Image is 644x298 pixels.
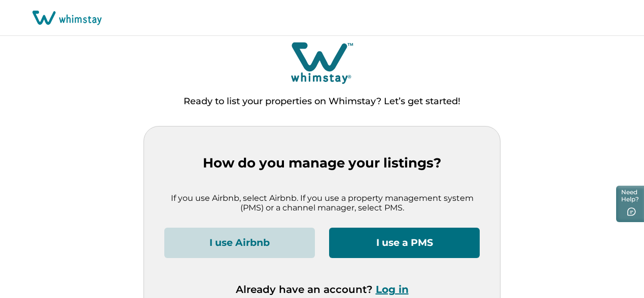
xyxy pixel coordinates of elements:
[184,97,460,107] p: Ready to list your properties on Whimstay? Let’s get started!
[164,155,480,171] p: How do you manage your listings?
[164,193,480,213] p: If you use Airbnb, select Airbnb. If you use a property management system (PMS) or a channel mana...
[164,228,315,258] button: I use Airbnb
[376,283,409,295] button: Log in
[329,228,480,258] button: I use a PMS
[236,283,409,295] p: Already have an account?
